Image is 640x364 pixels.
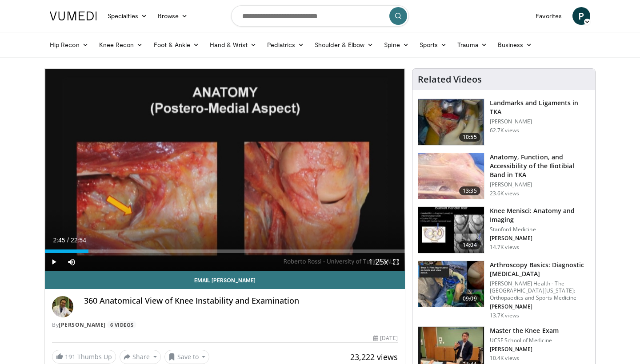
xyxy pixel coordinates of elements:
[492,36,538,54] a: Business
[490,346,559,353] p: [PERSON_NAME]
[418,74,482,85] h4: Related Videos
[45,271,405,289] a: Email [PERSON_NAME]
[120,350,161,364] button: Share
[67,237,69,244] span: /
[204,36,262,54] a: Hand & Wrist
[50,12,97,20] img: VuMedi Logo
[52,350,116,364] a: 191 Thumbs Up
[45,253,63,271] button: Play
[387,253,405,271] button: Fullscreen
[63,253,80,271] button: Mute
[490,153,590,179] h3: Anatomy, Function, and Accessibility of the Iliotibial Band in TKA
[459,294,480,303] span: 09:09
[459,186,480,195] span: 13:35
[490,190,519,197] p: 23.6K views
[418,153,484,199] img: 38616_0000_3.png.150x105_q85_crop-smart_upscale.jpg
[490,181,590,188] p: [PERSON_NAME]
[490,127,519,134] p: 62.7K views
[490,226,590,233] p: Stanford Medicine
[45,69,405,271] video-js: Video Player
[530,7,567,25] a: Favorites
[418,206,590,253] a: 14:04 Knee Menisci: Anatomy and Imaging Stanford Medicine [PERSON_NAME] 14.7K views
[52,321,398,329] div: By
[452,36,492,54] a: Trauma
[459,241,480,249] span: 14:04
[59,321,106,328] a: [PERSON_NAME]
[71,237,86,244] span: 22:54
[107,321,136,328] a: 6 Videos
[490,280,590,301] p: [PERSON_NAME] Health - The [GEOGRAPHIC_DATA][US_STATE]: Orthopaedics and Sports Medicine
[490,337,559,344] p: UCSF School of Medicine
[231,5,409,27] input: Search topics, interventions
[309,36,379,54] a: Shoulder & Elbow
[459,133,480,142] span: 10:55
[379,36,414,54] a: Spine
[53,237,65,244] span: 2:45
[164,350,210,364] button: Save to
[490,244,519,251] p: 14.7K views
[52,296,73,317] img: Avatar
[350,352,398,362] span: 23,222 views
[414,36,452,54] a: Sports
[490,303,590,310] p: [PERSON_NAME]
[262,36,309,54] a: Pediatrics
[44,36,94,54] a: Hip Recon
[45,249,405,253] div: Progress Bar
[418,261,590,319] a: 09:09 Arthroscopy Basics: Diagnostic [MEDICAL_DATA] [PERSON_NAME] Health - The [GEOGRAPHIC_DATA][...
[490,326,559,335] h3: Master the Knee Exam
[418,261,484,307] img: 80b9674e-700f-42d5-95ff-2772df9e177e.jpeg.150x105_q85_crop-smart_upscale.jpg
[572,7,590,25] a: P
[418,207,484,253] img: 34a0702c-cbe2-4e43-8b2c-f8cc537dbe22.150x105_q85_crop-smart_upscale.jpg
[418,99,484,145] img: 88434a0e-b753-4bdd-ac08-0695542386d5.150x105_q85_crop-smart_upscale.jpg
[84,296,398,306] h4: 360 Anatomical View of Knee Instability and Examination
[490,261,590,278] h3: Arthroscopy Basics: Diagnostic [MEDICAL_DATA]
[490,235,590,242] p: [PERSON_NAME]
[490,118,590,125] p: [PERSON_NAME]
[490,206,590,224] h3: Knee Menisci: Anatomy and Imaging
[369,253,387,271] button: Playback Rate
[65,352,76,361] span: 191
[490,355,519,362] p: 10.4K views
[94,36,148,54] a: Knee Recon
[490,99,590,116] h3: Landmarks and Ligaments in TKA
[102,7,152,25] a: Specialties
[148,36,205,54] a: Foot & Ankle
[418,153,590,200] a: 13:35 Anatomy, Function, and Accessibility of the Iliotibial Band in TKA [PERSON_NAME] 23.6K views
[152,7,193,25] a: Browse
[490,312,519,319] p: 13.7K views
[373,334,397,342] div: [DATE]
[418,99,590,146] a: 10:55 Landmarks and Ligaments in TKA [PERSON_NAME] 62.7K views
